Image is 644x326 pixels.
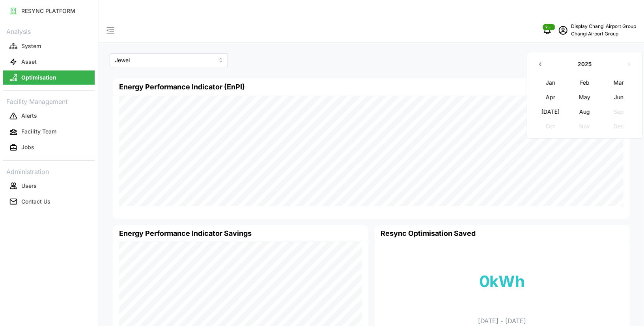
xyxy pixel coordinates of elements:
p: Changi Airport Group [571,30,636,38]
a: Optimisation [3,70,95,85]
p: Display Changi Airport Group [571,23,636,30]
a: System [3,38,95,54]
h4: Energy Performance Indicator Savings [119,228,252,239]
button: Apr [534,90,567,104]
a: Jobs [3,140,95,156]
p: Facility Team [21,128,56,135]
a: Alerts [3,108,95,124]
p: Alerts [21,112,37,120]
p: RESYNC PLATFORM [21,7,75,15]
p: Asset [21,58,37,66]
button: Aug [568,104,602,119]
button: Oct [534,119,567,133]
p: Administration [3,165,95,177]
button: Contact Us [3,194,95,209]
button: Sep [602,104,636,119]
button: schedule [555,22,571,38]
button: Facility Team [3,125,95,139]
button: System [3,39,95,53]
button: RESYNC PLATFORM [3,4,95,18]
button: May [568,90,602,104]
a: Facility Team [3,124,95,140]
button: notifications [539,22,555,38]
button: Nov [568,119,602,133]
button: Feb [568,75,602,89]
a: Asset [3,54,95,70]
h4: Resync Optimisation Saved [381,228,476,239]
a: RESYNC PLATFORM [3,3,95,19]
p: Facility Management [3,95,95,107]
button: Asset [3,55,95,69]
p: Contact Us [21,198,50,206]
button: Users [3,179,95,193]
button: Jan [534,75,567,89]
p: System [21,42,41,50]
p: Users [21,182,37,190]
p: Jobs [21,143,34,151]
p: Analysis [3,25,95,37]
button: Optimisation [3,70,95,85]
button: 2025 [548,57,622,71]
a: Users [3,178,95,194]
button: Mar [602,75,636,89]
button: Jun [602,90,636,104]
button: [DATE] [534,104,567,119]
a: Contact Us [3,194,95,209]
span: 2482 [545,24,553,30]
p: Optimisation [21,74,56,81]
button: Alerts [3,109,95,123]
button: Jobs [3,141,95,155]
h4: Energy Performance Indicator (EnPI) [119,82,245,92]
p: 0 kWh [479,269,525,294]
p: [DATE] - [DATE] [387,316,618,326]
button: Dec [602,119,636,133]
